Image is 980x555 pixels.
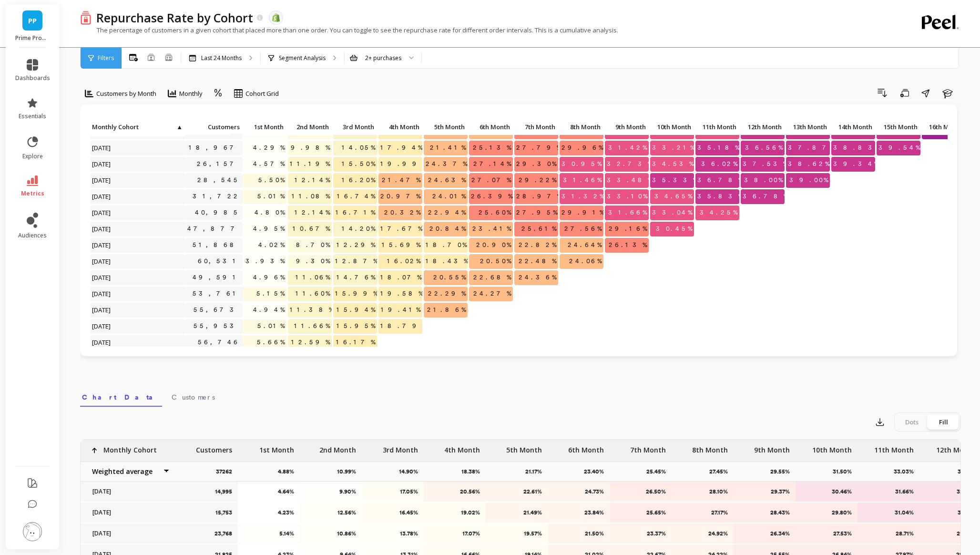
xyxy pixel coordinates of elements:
[646,468,672,475] p: 25.45%
[741,120,785,134] p: 12th Month
[471,287,513,301] span: 24.27%
[652,123,691,131] span: 10th Month
[802,488,852,495] p: 30.46%
[514,157,558,171] span: 29.30%
[802,530,852,537] p: 27.53%
[506,440,542,455] p: 5th Month
[567,254,603,268] span: 24.06%
[191,238,243,252] a: 51,868
[23,522,42,541] img: profile picture
[378,141,424,155] span: 17.94%
[423,120,469,135] div: Toggle SortBy
[831,120,875,134] p: 14th Month
[191,287,243,301] a: 53,761
[18,232,47,239] span: audiences
[605,157,654,171] span: 32.73%
[921,120,967,135] div: Toggle SortBy
[195,173,243,187] a: 28,545
[244,254,286,268] span: 3.93%
[802,509,852,516] p: 29.80%
[922,120,966,134] p: 16th Month
[426,173,468,187] span: 24.63%
[430,530,480,537] p: 17.07%
[833,123,872,131] span: 14th Month
[288,120,332,134] p: 2nd Month
[428,141,468,155] span: 21.41%
[87,488,170,495] p: [DATE]
[379,303,422,317] span: 19.41%
[561,123,601,131] span: 8th Month
[378,319,429,333] span: 18.79%
[378,222,424,236] span: 17.67%
[650,120,695,135] div: Toggle SortBy
[560,120,603,134] p: 8th Month
[368,530,418,537] p: 13.78%
[251,141,286,155] span: 4.29%
[444,440,480,455] p: 4th Month
[378,287,425,301] span: 19.58%
[492,530,542,537] p: 19.57%
[290,189,332,204] span: 11.08%
[461,468,486,475] p: 18.38%
[294,238,332,252] span: 8.70%
[15,74,50,82] span: dashboards
[695,120,739,134] p: 11th Month
[741,189,790,204] span: 36.78%
[607,123,646,131] span: 9th Month
[566,238,603,252] span: 24.64%
[90,173,113,187] span: [DATE]
[378,120,423,135] div: Toggle SortBy
[876,120,921,135] div: Toggle SortBy
[864,509,914,516] p: 31.04%
[695,141,741,155] span: 35.18%
[517,254,558,268] span: 22.48%
[192,303,243,317] a: 55,673
[293,173,332,187] span: 12.14%
[292,319,332,333] span: 11.66%
[695,173,745,187] span: 36.78%
[245,89,279,98] span: Cohort Grid
[788,123,827,131] span: 13th Month
[695,189,745,204] span: 35.83%
[754,440,790,455] p: 9th Month
[654,222,694,236] span: 30.45%
[653,189,694,204] span: 34.65%
[786,120,831,135] div: Toggle SortBy
[319,440,356,455] p: 2nd Month
[334,206,377,220] span: 16.71%
[172,392,215,402] span: Customers
[560,206,606,220] span: 29.91%
[28,15,37,26] span: PP
[335,238,377,252] span: 12.29%
[928,414,959,430] div: Fill
[243,120,286,134] p: 1st Month
[560,189,606,204] span: 31.32%
[80,10,92,25] img: header icon
[96,10,253,26] p: Repurchase Rate by Cohort
[924,123,963,131] span: 16th Month
[560,141,605,155] span: 29.96%
[554,509,604,516] p: 23.84%
[216,468,238,475] p: 37262
[192,319,243,333] a: 55,953
[19,113,46,120] span: essentials
[740,120,786,135] div: Toggle SortBy
[335,270,377,285] span: 14.76%
[251,222,286,236] span: 4.95%
[196,335,243,349] a: 56,746
[474,238,513,252] span: 20.90%
[380,123,419,131] span: 4th Month
[215,488,232,495] p: 14,995
[179,89,203,98] span: Monthly
[471,270,513,285] span: 22.68%
[424,254,470,268] span: 18.43%
[294,254,332,268] span: 9.30%
[425,303,468,317] span: 21.86%
[478,254,513,268] span: 20.50%
[244,509,294,516] p: 4.23%
[740,488,790,495] p: 29.37%
[812,440,852,455] p: 10th Month
[333,120,378,135] div: Toggle SortBy
[471,123,510,131] span: 6th Month
[378,120,422,134] p: 4th Month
